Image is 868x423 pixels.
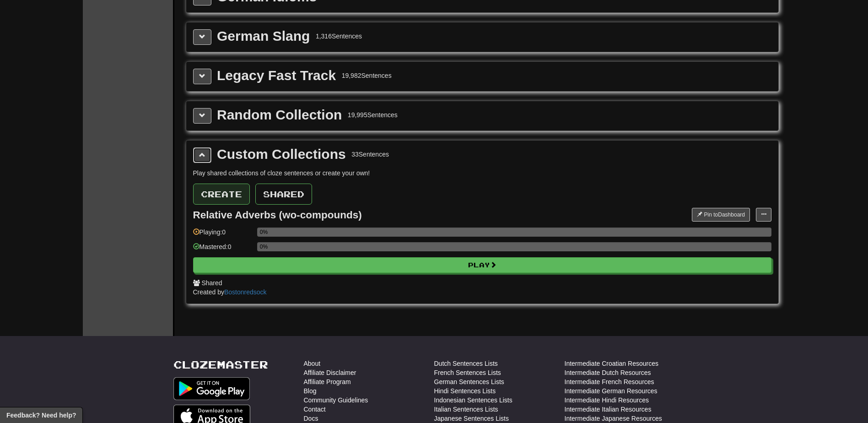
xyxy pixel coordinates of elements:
[304,377,351,386] a: Affiliate Program
[217,147,346,161] div: Custom Collections
[193,184,250,205] button: Create
[565,368,651,377] a: Intermediate Dutch Resources
[193,257,771,273] button: Play
[304,405,326,414] a: Contact
[217,29,310,43] div: German Slang
[565,359,658,368] a: Intermediate Croatian Resources
[342,71,392,80] div: 19,982 Sentences
[193,287,771,297] div: Created by
[304,414,318,423] a: Docs
[217,69,336,82] div: Legacy Fast Track
[692,208,750,222] button: Pin toDashboard
[565,405,652,414] a: Intermediate Italian Resources
[565,396,649,405] a: Intermediate Hindi Resources
[565,377,654,386] a: Intermediate French Resources
[565,414,662,423] a: Intermediate Japanese Resources
[348,110,398,119] div: 19,995 Sentences
[304,359,321,368] a: About
[434,368,501,377] a: French Sentences Lists
[434,396,512,405] a: Indonesian Sentences Lists
[351,150,389,159] div: 33 Sentences
[255,184,312,205] button: Shared
[434,405,498,414] a: Italian Sentences Lists
[193,209,362,221] div: Relative Adverbs (wo-compounds)
[565,386,658,396] a: Intermediate German Resources
[316,32,362,41] div: 1,316 Sentences
[434,414,509,423] a: Japanese Sentences Lists
[434,377,504,386] a: German Sentences Lists
[193,278,771,287] div: Shared
[304,386,317,396] a: Blog
[434,386,496,396] a: Hindi Sentences Lists
[304,396,368,405] a: Community Guidelines
[304,368,356,377] a: Affiliate Disclaimer
[193,242,253,257] div: Mastered: 0
[173,377,250,400] img: Get it on Google Play
[434,359,498,368] a: Dutch Sentences Lists
[193,228,253,243] div: Playing: 0
[193,168,771,178] p: Play shared collections of cloze sentences or create your own!
[173,359,268,370] a: Clozemaster
[6,411,76,420] span: Open feedback widget
[217,108,342,122] div: Random Collection
[224,288,267,296] a: Bostonredsock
